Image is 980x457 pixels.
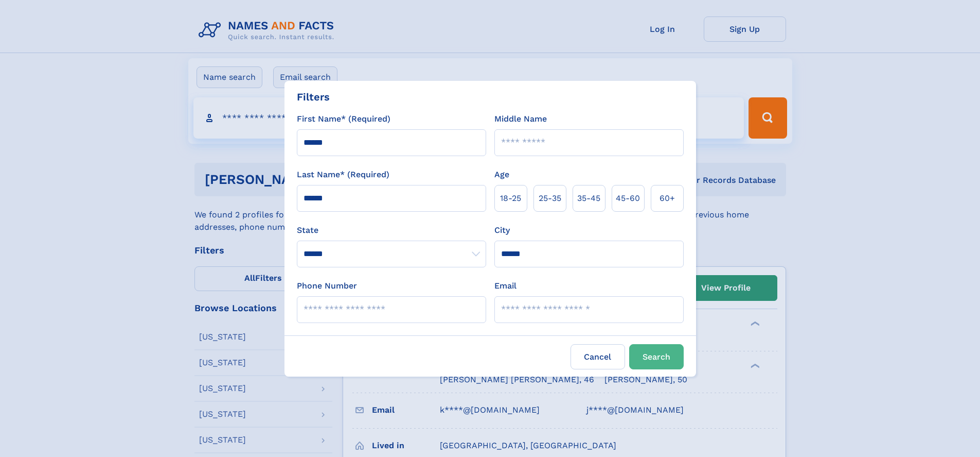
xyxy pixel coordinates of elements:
[571,344,625,369] label: Cancel
[494,280,516,292] label: Email
[500,192,521,205] span: 18‑25
[297,113,390,125] label: First Name* (Required)
[297,280,357,292] label: Phone Number
[539,192,561,205] span: 25‑35
[577,192,600,205] span: 35‑45
[616,192,640,205] span: 45‑60
[629,344,684,369] button: Search
[297,168,389,181] label: Last Name* (Required)
[660,192,675,205] span: 60+
[494,113,547,125] label: Middle Name
[297,224,486,236] label: State
[494,168,509,181] label: Age
[297,89,330,105] div: Filters
[494,224,510,236] label: City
